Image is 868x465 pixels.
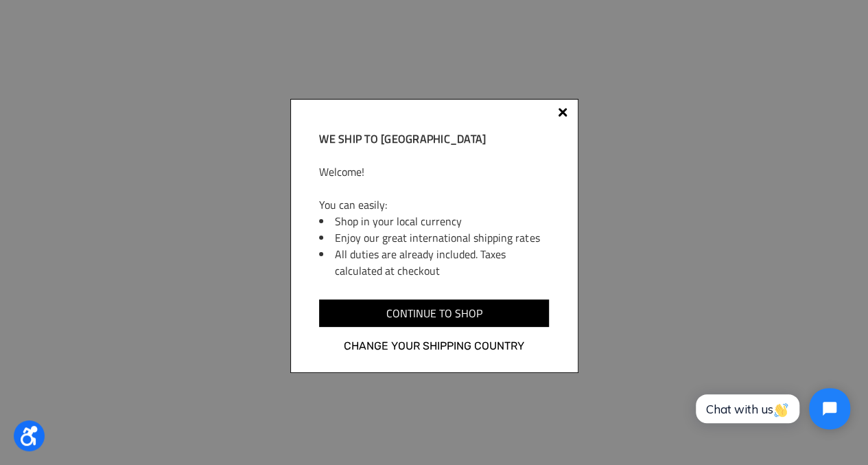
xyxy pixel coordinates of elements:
[319,163,548,180] p: Welcome!
[319,131,548,147] h2: We ship to [GEOGRAPHIC_DATA]
[335,229,548,246] li: Enjoy our great international shipping rates
[335,246,548,279] li: All duties are already included. Taxes calculated at checkout
[319,299,548,327] input: Continue to shop
[319,337,548,355] a: Change your shipping country
[335,213,548,229] li: Shop in your local currency
[681,376,862,441] iframe: Tidio Chat
[319,196,548,213] p: You can easily:
[186,56,260,69] span: Phone Number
